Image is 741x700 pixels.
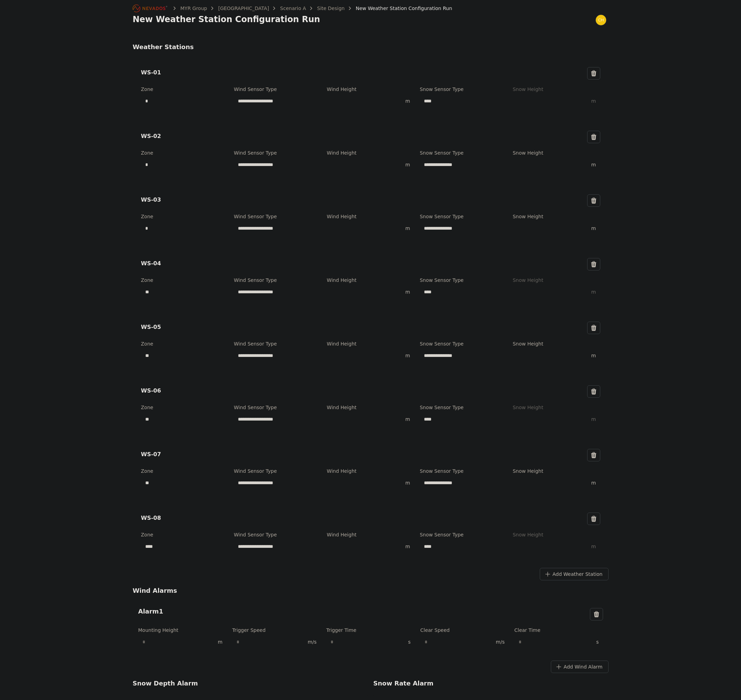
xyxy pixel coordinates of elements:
h3: Weather Stations [133,42,609,52]
label: Mounting Height [138,626,227,636]
button: Add Wind Alarm [551,661,608,673]
h3: WS-05 [141,323,161,331]
h3: WS-06 [141,387,161,395]
label: Snow Height [513,467,600,477]
label: Snow Height [513,403,600,413]
h1: New Weather Station Configuration Run [133,14,320,25]
label: Snow Sensor Type [420,212,507,221]
label: Snow Sensor Type [420,531,507,539]
label: Snow Height [513,276,600,286]
label: Wind Sensor Type [234,149,321,157]
label: Snow Height [513,531,600,540]
label: Wind Sensor Type [234,340,321,348]
h3: WS-03 [141,196,161,204]
label: Wind Sensor Type [234,403,321,412]
label: Snow Height [513,149,600,158]
h3: Alarm 1 [138,607,163,620]
h3: Snow Depth Alarm [133,679,368,688]
a: Scenario A [280,5,306,12]
h3: WS-08 [141,514,161,522]
h3: Snow Rate Alarm [373,679,609,688]
label: Wind Sensor Type [234,85,321,93]
label: Wind Sensor Type [234,531,321,539]
label: Wind Sensor Type [234,212,321,221]
label: Wind Height [327,531,414,540]
label: Snow Sensor Type [420,340,507,348]
label: Wind Height [327,276,414,286]
h3: WS-07 [141,450,161,459]
label: Zone [141,276,229,284]
div: New Weather Station Configuration Run [346,5,452,12]
label: Trigger Speed [232,626,321,636]
h3: WS-02 [141,132,161,140]
label: Snow Height [513,340,600,349]
label: Clear Speed [420,626,509,636]
a: Site Design [317,5,345,12]
label: Snow Sensor Type [420,467,507,475]
a: [GEOGRAPHIC_DATA] [218,5,269,12]
label: Zone [141,403,229,412]
label: Wind Sensor Type [234,467,321,475]
img: chris.young@nevados.solar [595,15,606,26]
label: Zone [141,149,229,157]
label: Wind Height [327,340,414,349]
h3: WS-01 [141,68,161,77]
label: Snow Sensor Type [420,149,507,157]
h3: Wind Alarms [133,586,609,596]
label: Zone [141,212,229,221]
label: Snow Sensor Type [420,276,507,284]
label: Zone [141,531,229,539]
h3: WS-04 [141,259,161,268]
a: MYR Group [180,5,207,12]
label: Snow Sensor Type [420,85,507,93]
label: Wind Sensor Type [234,276,321,284]
label: Zone [141,85,229,93]
label: Wind Height [327,149,414,158]
button: Add Weather Station [540,568,609,580]
label: Snow Height [513,212,600,222]
label: Zone [141,467,229,475]
label: Snow Height [513,85,600,95]
label: Wind Height [327,403,414,413]
label: Trigger Time [326,626,415,636]
label: Wind Height [327,85,414,95]
label: Clear Time [515,626,603,636]
label: Wind Height [327,212,414,222]
label: Wind Height [327,467,414,477]
label: Zone [141,340,229,348]
label: Snow Sensor Type [420,403,507,412]
nav: Breadcrumb [133,3,452,14]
